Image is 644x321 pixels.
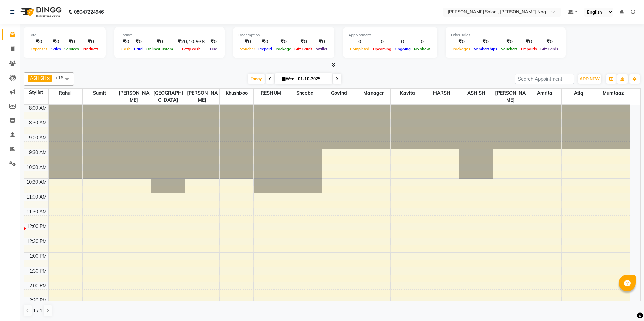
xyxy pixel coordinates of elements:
div: ₹0 [50,38,63,46]
div: 2:30 PM [28,297,48,304]
div: ₹0 [274,38,293,46]
button: ADD NEW [578,74,601,84]
div: 10:00 AM [25,164,48,171]
div: 0 [393,38,412,46]
span: Manager [356,89,390,97]
span: Wed [280,76,296,81]
div: ₹0 [519,38,539,46]
span: Prepaids [519,47,539,51]
span: Due [208,47,219,51]
div: 12:30 PM [25,238,48,245]
div: 2:00 PM [28,282,48,289]
span: HARSH [425,89,459,97]
span: Ongoing [393,47,412,51]
span: Today [248,74,265,84]
div: ₹0 [451,38,472,46]
span: Expenses [29,47,50,51]
span: Gift Cards [293,47,314,51]
span: Card [132,47,144,51]
div: 8:00 AM [28,105,48,112]
div: ₹0 [314,38,329,46]
span: mumtaaz [596,89,630,97]
span: Govind [322,89,356,97]
span: No show [412,47,432,51]
div: ₹0 [472,38,499,46]
span: Package [274,47,293,51]
span: Services [63,47,81,51]
div: 8:30 AM [28,119,48,127]
span: Gift Cards [539,47,560,51]
div: 0 [348,38,371,46]
span: Petty cash [180,47,202,51]
span: ASHISH [30,75,46,81]
span: Sumit [83,89,117,97]
span: Voucher [238,47,257,51]
span: Khushboo [220,89,254,97]
span: Packages [451,47,472,51]
span: Amrita [527,89,561,97]
span: Completed [348,47,371,51]
input: 2025-10-01 [296,74,330,84]
div: Stylist [24,89,48,96]
span: Products [81,47,100,51]
span: ASHISH [459,89,493,97]
div: 0 [371,38,393,46]
span: Vouchers [499,47,519,51]
span: Sheeba [288,89,322,97]
div: ₹0 [499,38,519,46]
span: +16 [55,75,68,80]
div: ₹0 [144,38,175,46]
span: Prepaid [257,47,274,51]
div: 12:00 PM [25,223,48,230]
div: ₹0 [63,38,81,46]
div: Total [29,32,100,38]
div: 1:00 PM [28,253,48,260]
span: Upcoming [371,47,393,51]
div: 9:30 AM [28,149,48,156]
span: RESHUM [254,89,288,97]
span: [PERSON_NAME] [493,89,527,104]
div: 10:30 AM [25,179,48,186]
div: ₹0 [81,38,100,46]
span: Wallet [314,47,329,51]
div: ₹0 [539,38,560,46]
span: 1 / 1 [33,307,42,314]
div: 0 [412,38,432,46]
div: Appointment [348,32,432,38]
span: Sales [50,47,63,51]
div: 1:30 PM [28,267,48,275]
img: logo [17,3,63,22]
div: ₹0 [207,38,219,46]
span: Online/Custom [144,47,175,51]
div: ₹0 [257,38,274,46]
div: ₹0 [132,38,144,46]
input: Search Appointment [515,74,574,84]
span: atiq [562,89,596,97]
div: 11:00 AM [25,193,48,201]
div: ₹0 [29,38,50,46]
span: Memberships [472,47,499,51]
span: Cash [120,47,132,51]
div: ₹0 [120,38,132,46]
span: ADD NEW [580,76,600,81]
div: ₹20,10,938 [175,38,207,46]
div: 9:00 AM [28,134,48,141]
div: 11:30 AM [25,208,48,215]
b: 08047224946 [74,3,104,22]
span: Rahul [49,89,83,97]
a: x [46,75,50,81]
span: [PERSON_NAME] [185,89,219,104]
span: [GEOGRAPHIC_DATA] [151,89,185,104]
div: Other sales [451,32,560,38]
div: ₹0 [293,38,314,46]
div: ₹0 [238,38,257,46]
span: [PERSON_NAME] [117,89,151,104]
div: Finance [120,32,219,38]
span: Kavita [391,89,425,97]
div: Redemption [238,32,329,38]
